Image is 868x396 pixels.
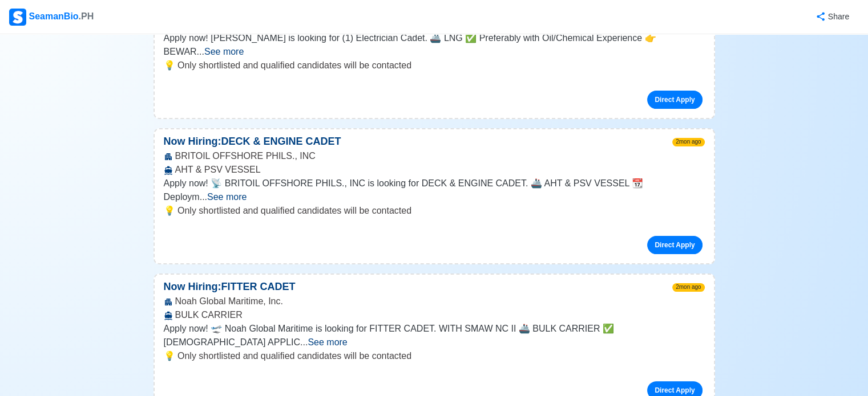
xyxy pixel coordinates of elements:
p: 💡 Only shortlisted and qualified candidates will be contacted [164,204,705,218]
span: See more [207,192,247,202]
span: Apply now! 🛫 Noah Global Maritime is looking for FITTER CADET. WITH SMAW NC II 🚢 BULK CARRIER ✅ [... [164,324,614,347]
span: ... [300,337,348,347]
p: Now Hiring: FITTER CADET [155,279,305,295]
div: BRITOIL OFFSHORE PHILS., INC AHT & PSV VESSEL [155,149,714,177]
p: 💡 Only shortlisted and qualified candidates will be contacted [164,349,705,363]
button: Share [804,6,859,28]
span: ... [200,192,247,202]
a: Direct Apply [647,91,702,109]
span: 2mon ago [672,138,704,146]
p: Now Hiring: DECK & ENGINE CADET [155,134,350,149]
a: Direct Apply [647,236,702,254]
p: 💡 Only shortlisted and qualified candidates will be contacted [164,59,705,72]
span: 2mon ago [672,283,704,292]
div: Noah Global Maritime, Inc. BULK CARRIER [155,295,714,322]
span: See more [204,47,244,56]
span: See more [308,337,347,347]
span: ... [197,47,244,56]
div: SeamanBio [9,9,94,26]
span: .PH [79,11,94,21]
span: Apply now! 📡 BRITOIL OFFSHORE PHILS., INC is looking for DECK & ENGINE CADET. 🚢 AHT & PSV VESSEL ... [164,178,644,202]
img: Logo [9,9,26,26]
